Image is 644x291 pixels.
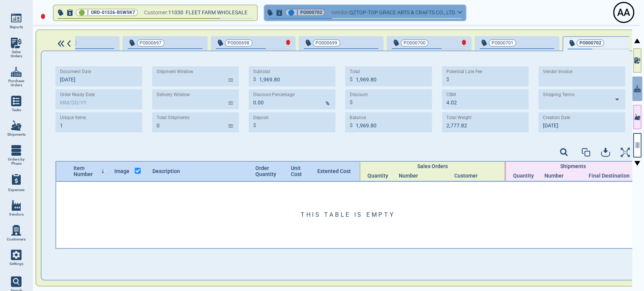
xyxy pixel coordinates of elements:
p: $ [253,75,256,83]
span: QZTOP-TOP GRACE ARTS & CRAFTS CO., LTD. [349,8,456,17]
span: Customer [454,173,477,179]
span: Number [399,173,418,179]
img: menu_icon [11,13,22,23]
label: Total Shipments [157,115,189,121]
span: | [297,9,298,16]
label: Potential Late Fee [446,69,482,75]
p: $ [253,121,256,129]
img: menu_icon [11,200,22,211]
span: Sales Orders [417,163,448,169]
span: 11030 [168,8,186,17]
span: Customer: [144,8,168,17]
img: menu_icon [11,250,22,260]
img: menu_icon [11,145,22,156]
img: menu_icon [11,120,22,131]
span: PO000701 [492,39,513,47]
span: Shipments [560,163,586,169]
p: $ [350,75,353,83]
span: PO000697 [140,39,162,47]
img: ArrowIcon [66,40,72,47]
span: This table is empty [301,212,395,218]
span: Image [114,168,129,174]
label: Total [350,69,360,75]
span: PO000700 [404,39,426,47]
label: Deposit [253,115,269,121]
img: LateIcon [286,40,290,45]
img: diamond [41,13,45,20]
span: PO000702 [579,39,601,47]
span: 🔵 [288,10,294,15]
span: ORD-01526-B5W5K7 [91,9,135,16]
label: Shipping Terms [543,92,574,98]
input: MM/DD/YY [55,66,138,86]
span: Customers [7,237,26,242]
span: Vendors [9,212,24,217]
span: Shipments [7,132,26,137]
span: Expenses [8,188,25,192]
span: Item Number [74,165,100,177]
p: $ [350,98,353,106]
span: Description [152,168,180,174]
span: Tasks [12,108,21,112]
span: Orders by Phase [6,157,26,166]
label: Delivery Window [157,92,190,98]
span: Vendor: [331,8,349,17]
label: Creation Date [543,115,570,121]
label: Unique Items [60,115,86,121]
span: Unit Cost [291,165,308,177]
img: menu_icon [11,38,22,48]
span: Quantity [513,173,536,179]
label: Shipment Window [157,69,193,75]
span: | [87,9,89,16]
p: % [326,100,329,107]
label: Order Ready Date [60,92,95,98]
label: Total Weight [446,115,472,120]
span: 🟢 [78,10,85,15]
input: MM/DD/YY [538,112,621,132]
div: A A [614,3,633,22]
span: Final Destination [589,173,630,179]
span: Number [544,173,564,179]
p: $ [350,121,353,129]
img: menu_icon [11,67,22,77]
button: 🟢|ORD-01526-B5W5K7Customer:11030 FLEET FARM WHOLESALE [54,5,257,20]
label: CBM [446,92,456,98]
span: PO000698 [228,39,250,47]
p: $ [446,75,449,83]
input: MM/DD/YY [55,89,138,109]
label: Discount Percentage [253,92,295,98]
label: Document Date [60,69,91,75]
span: Order Quantity [255,165,276,177]
img: menu_icon [11,96,22,106]
img: DoubleArrowIcon [56,40,66,47]
label: Balance [350,115,366,121]
span: Purchase Orders [6,79,26,87]
span: Settings [9,262,23,266]
span: Quantity [367,173,391,179]
span: Sales Orders [6,50,26,58]
span: FLEET FARM WHOLESALE [186,9,247,15]
img: LateIcon [462,40,466,45]
span: PO000702 [300,9,322,16]
label: Discount [350,92,367,98]
span: PO000699 [316,39,338,47]
label: Vendor Invoice [543,69,572,75]
button: 🔵|PO000702Vendor:QZTOP-TOP GRACE ARTS & CRAFTS CO., LTD. [264,5,466,20]
span: Extented Cost [317,168,349,174]
span: Reports [10,25,23,29]
img: menu_icon [11,225,22,236]
label: Subtotal [253,69,270,75]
